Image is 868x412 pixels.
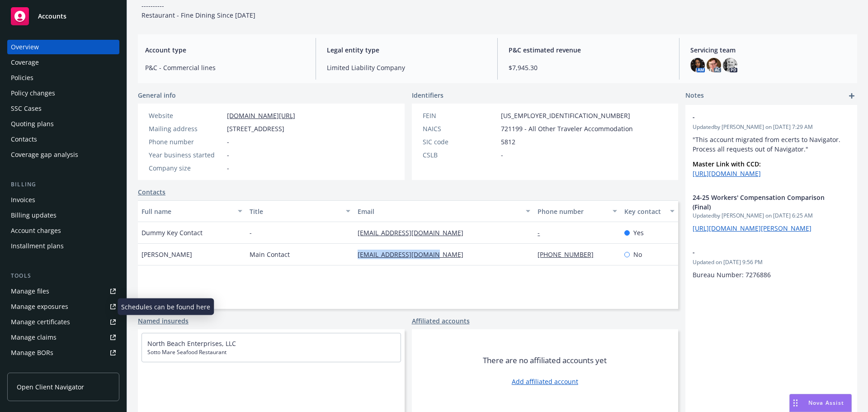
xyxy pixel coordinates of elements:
a: Contacts [7,132,119,147]
a: Policy changes [7,86,119,100]
div: FEIN [423,111,497,120]
div: Billing updates [11,208,57,223]
a: Quoting plans [7,117,119,131]
span: Limited Liability Company [327,63,486,72]
span: P&C estimated revenue [509,45,668,55]
span: 721199 - All Other Traveler Accommodation [501,124,633,133]
a: Named insureds [138,316,189,326]
span: Yes [633,228,644,237]
a: Policies [7,71,119,85]
div: Invoices [11,193,35,207]
strong: Master Link with CCD: [693,160,761,168]
button: Key contact [621,200,678,222]
a: [URL][DOMAIN_NAME] [693,169,761,178]
div: Coverage gap analysis [11,147,78,162]
div: Phone number [538,207,607,216]
div: Account charges [11,223,61,238]
div: Title [250,207,340,216]
div: Key contact [624,207,665,216]
a: add [846,90,857,101]
a: Overview [7,40,119,54]
a: SSC Cases [7,101,119,116]
div: Overview [11,40,39,54]
span: Bureau Number: 7276886 [693,270,771,279]
a: Coverage gap analysis [7,147,119,162]
div: Manage files [11,284,49,298]
span: 5812 [501,137,515,147]
span: [STREET_ADDRESS] [227,124,284,133]
span: Nova Assist [808,399,844,407]
div: Manage exposures [11,299,68,314]
div: Drag to move [790,394,801,412]
span: Accounts [38,13,66,20]
div: -Updatedby [PERSON_NAME] on [DATE] 7:29 AM"This account migrated from ecerts to Navigator. Proces... [685,105,857,185]
a: Manage claims [7,330,119,345]
a: Summary of insurance [7,361,119,375]
a: Account charges [7,223,119,238]
div: Year business started [149,150,223,160]
img: photo [707,58,721,72]
a: Coverage [7,55,119,70]
span: Main Contact [250,250,290,259]
div: 24-25 Workers' Compensation Comparison (Final)Updatedby [PERSON_NAME] on [DATE] 6:25 AM[URL][DOMA... [685,185,857,240]
span: General info [138,90,176,100]
p: "This account migrated from ecerts to Navigator. Process all requests out of Navigator." [693,135,850,154]
div: NAICS [423,124,497,133]
span: P&C - Commercial lines [145,63,305,72]
span: Updated by [PERSON_NAME] on [DATE] 6:25 AM [693,212,850,220]
button: Phone number [534,200,620,222]
span: Updated on [DATE] 9:56 PM [693,258,850,266]
span: - [501,150,503,160]
button: Email [354,200,534,222]
a: North Beach Enterprises, LLC [147,339,236,348]
span: Updated by [PERSON_NAME] on [DATE] 7:29 AM [693,123,850,131]
span: Open Client Navigator [17,382,84,392]
a: Affiliated accounts [412,316,470,326]
a: Add affiliated account [512,377,578,386]
span: [PERSON_NAME] [142,250,192,259]
a: Manage certificates [7,315,119,329]
div: Website [149,111,223,120]
div: Policies [11,71,33,85]
a: - [538,228,547,237]
a: Manage files [7,284,119,298]
a: Installment plans [7,239,119,253]
div: Manage claims [11,330,57,345]
div: Manage certificates [11,315,70,329]
div: SSC Cases [11,101,42,116]
span: Servicing team [690,45,850,55]
button: Nova Assist [789,394,852,412]
div: Summary of insurance [11,361,80,375]
span: Dummy Key Contact [142,228,203,237]
div: Installment plans [11,239,64,253]
a: [PHONE_NUMBER] [538,250,601,259]
span: - [250,228,252,237]
button: Title [246,200,354,222]
a: Accounts [7,4,119,29]
div: Full name [142,207,232,216]
span: Notes [685,90,704,101]
span: $7,945.30 [509,63,668,72]
span: 24-25 Workers' Compensation Comparison (Final) [693,193,826,212]
div: Policy changes [11,86,55,100]
span: Legal entity type [327,45,486,55]
span: - [227,163,229,173]
div: -Updated on [DATE] 9:56 PMBureau Number: 7276886 [685,240,857,287]
a: [DOMAIN_NAME][URL] [227,111,295,120]
span: [US_EMPLOYER_IDENTIFICATION_NUMBER] [501,111,630,120]
a: Contacts [138,187,165,197]
div: Manage BORs [11,346,53,360]
a: Billing updates [7,208,119,223]
a: Manage exposures [7,299,119,314]
div: Mailing address [149,124,223,133]
a: [EMAIL_ADDRESS][DOMAIN_NAME] [358,250,471,259]
a: [URL][DOMAIN_NAME][PERSON_NAME] [693,224,811,232]
span: Identifiers [412,90,443,100]
span: - [227,137,229,147]
div: Phone number [149,137,223,147]
div: SIC code [423,137,497,147]
div: Billing [7,180,119,189]
div: Coverage [11,55,39,70]
div: Tools [7,271,119,280]
img: photo [723,58,737,72]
